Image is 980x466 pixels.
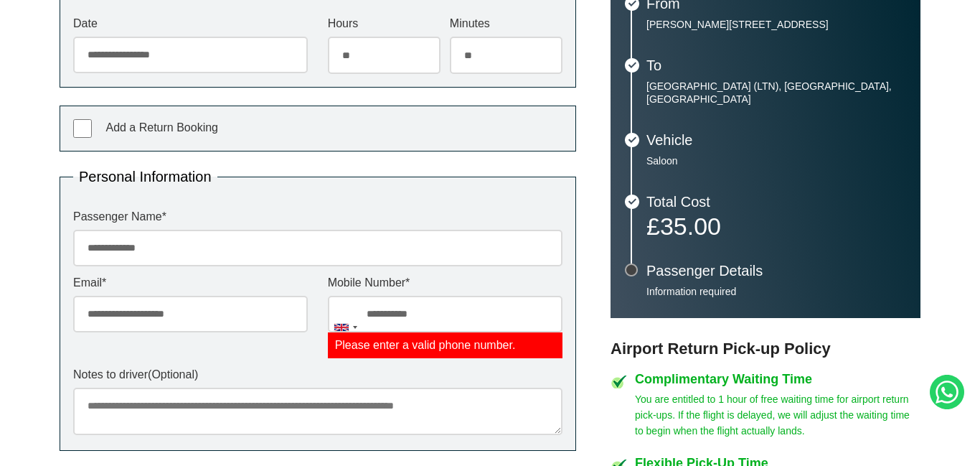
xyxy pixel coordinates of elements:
[646,216,906,236] p: £
[646,154,906,167] p: Saloon
[73,211,562,223] label: Passenger Name
[646,264,906,278] h3: Passenger Details
[328,18,440,29] label: Hours
[635,391,920,439] p: You are entitled to 1 hour of free waiting time for airport return pick-ups. If the flight is del...
[105,121,218,134] span: Add a Return Booking
[450,18,562,29] label: Minutes
[646,133,906,147] h3: Vehicle
[646,195,906,209] h3: Total Cost
[73,169,217,184] legend: Personal Information
[646,18,906,31] p: [PERSON_NAME][STREET_ADDRESS]
[329,297,362,358] div: United Kingdom: +44
[73,369,562,381] label: Notes to driver
[73,277,308,289] label: Email
[635,373,920,386] h4: Complimentary Waiting Time
[328,332,562,358] label: Please enter a valid phone number.
[73,18,308,29] label: Date
[660,213,721,240] span: 35.00
[148,368,198,381] span: (Optional)
[611,340,920,358] h3: Airport Return Pick-up Policy
[646,58,906,73] h3: To
[73,119,92,138] input: Add a Return Booking
[646,285,906,298] p: Information required
[328,277,562,289] label: Mobile Number
[646,80,906,106] p: [GEOGRAPHIC_DATA] (LTN), [GEOGRAPHIC_DATA], [GEOGRAPHIC_DATA]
